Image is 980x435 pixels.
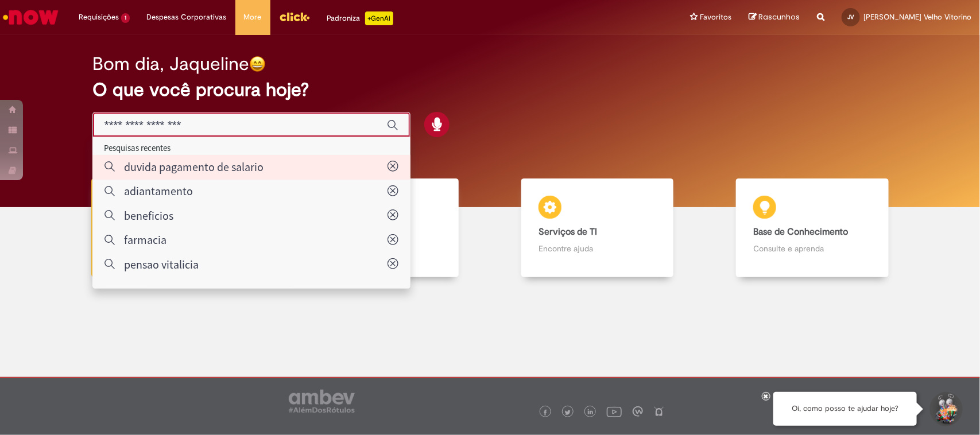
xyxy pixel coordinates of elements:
span: Requisições [79,11,119,23]
img: happy-face.png [249,56,266,72]
img: ServiceNow [1,6,60,29]
a: Rascunhos [749,12,800,23]
span: Favoritos [700,11,731,23]
h2: O que você procura hoje? [92,80,888,100]
span: Rascunhos [758,11,800,22]
img: logo_footer_workplace.png [633,406,643,417]
p: +GenAi [365,11,393,25]
p: Encontre ajuda [539,243,656,254]
b: Serviços de TI [539,226,597,238]
span: Despesas Corporativas [147,11,227,23]
span: More [244,11,262,23]
a: Serviços de TI Encontre ajuda [490,178,705,278]
img: logo_footer_twitter.png [565,410,571,415]
a: Tirar dúvidas Tirar dúvidas com Lupi Assist e Gen Ai [60,178,275,278]
h2: Bom dia, Jaqueline [92,54,249,74]
div: Oi, como posso te ajudar hoje? [773,392,917,426]
span: JV [847,13,854,21]
img: logo_footer_naosei.png [654,406,664,417]
span: [PERSON_NAME] Velho Vitorino [863,12,971,22]
img: logo_footer_youtube.png [607,404,622,419]
img: logo_footer_ambev_rotulo_gray.png [289,390,355,413]
img: click_logo_yellow_360x200.png [279,8,310,25]
p: Consulte e aprenda [753,243,871,254]
button: Iniciar Conversa de Suporte [928,392,963,426]
img: logo_footer_facebook.png [543,410,548,415]
a: Base de Conhecimento Consulte e aprenda [705,178,920,278]
b: Base de Conhecimento [753,226,848,238]
span: 1 [121,13,130,23]
img: logo_footer_linkedin.png [588,409,594,416]
div: Padroniza [327,11,393,25]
